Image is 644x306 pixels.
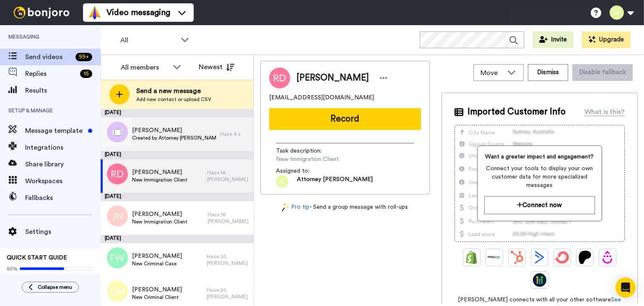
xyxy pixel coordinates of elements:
img: fw.png [107,247,128,268]
span: Task description : [276,147,335,155]
span: Settings [25,227,101,237]
span: Message template [25,126,85,136]
img: ActiveCampaign [533,251,546,264]
button: Record [269,108,421,130]
span: New Criminal Client [132,294,182,301]
span: [PERSON_NAME] [132,168,187,176]
span: Connect your tools to display your own customer data for more specialized messages [484,164,595,189]
img: Image of Rosena Desinor [269,67,290,88]
span: Collapse menu [38,284,72,290]
img: GoHighLevel [533,273,546,287]
span: Video messaging [106,7,170,18]
div: Open Intercom Messenger [615,277,636,298]
img: magic-wand.svg [282,203,289,212]
div: Hace 20 [PERSON_NAME] [207,253,249,267]
div: All members [121,62,169,73]
span: Attorney [PERSON_NAME] [297,175,373,188]
div: 15 [80,70,92,78]
button: Newest [192,59,241,75]
div: Success [519,12,633,25]
span: [PERSON_NAME] [132,252,182,260]
img: cm.png [107,281,128,302]
div: [DATE] [101,151,254,159]
div: Task successfully created! [519,25,633,33]
span: New Immigration Client [132,218,187,225]
span: New Immigration Client [132,176,187,183]
span: New Immigration Client [276,155,356,163]
span: New Criminal Case [132,260,182,267]
span: [PERSON_NAME] [296,72,369,84]
span: Workspaces [25,176,101,186]
button: Upgrade [582,31,631,48]
span: [PERSON_NAME] [132,126,216,135]
div: Hace 14 [PERSON_NAME] [207,169,249,183]
img: jn.png [107,205,128,226]
div: - Send a group message with roll-ups [260,203,430,212]
button: Collapse menu [22,282,79,293]
span: Move [480,68,503,78]
span: Fallbacks [25,193,101,203]
div: [DATE] [101,235,254,243]
div: 99 + [75,53,92,61]
span: Share library [25,159,101,169]
img: al.png [276,175,288,188]
span: Integrations [25,143,101,153]
img: ConvertKit [556,251,569,264]
span: QUICK START GUIDE [7,255,67,261]
div: Hace 20 [PERSON_NAME] [207,287,249,300]
span: Want a greater impact and engagement? [484,153,595,161]
img: Drip [601,251,614,264]
a: Pro tip [282,203,309,212]
span: [PERSON_NAME] [132,210,187,218]
div: [DATE] [101,193,254,201]
span: Send a new message [136,86,211,96]
img: Hubspot [510,251,524,264]
span: Replies [25,69,77,79]
div: [DATE] [101,109,254,117]
img: bj-logo-header-white.svg [10,7,73,18]
img: vm-color.svg [88,6,101,19]
span: Send videos [25,52,72,62]
img: rd.png [107,163,128,184]
button: Connect now [484,196,595,214]
div: Hace 4 s [220,131,249,137]
span: [EMAIL_ADDRESS][DOMAIN_NAME] [269,93,374,102]
img: Patreon [578,251,592,264]
button: Disable fallback [572,64,633,81]
img: Shopify [465,251,478,264]
span: Assigned to: [276,167,335,175]
span: Created by Attorney [PERSON_NAME] [132,135,216,141]
button: Dismiss [528,64,568,81]
span: Add new contact or upload CSV [136,96,211,103]
span: Results [25,86,101,96]
span: All [120,35,177,45]
span: Imported Customer Info [467,106,566,118]
div: Hace 18 [PERSON_NAME] [208,211,249,225]
button: Invite [532,31,574,48]
span: 60% [7,265,18,272]
img: Ontraport [488,251,501,264]
span: [PERSON_NAME] [132,285,182,294]
div: What is this? [584,107,625,117]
